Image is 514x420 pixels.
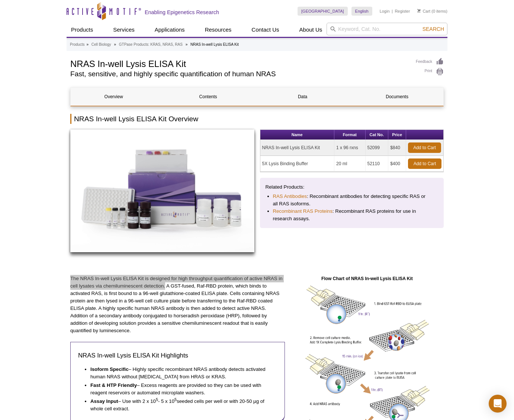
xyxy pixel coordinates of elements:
th: Name [260,130,335,140]
td: 1 x 96 rxns [334,140,365,156]
a: Overview [71,88,157,106]
a: RAS Antibodies [273,193,307,200]
li: – Highly specific recombinant NRAS antibody detects activated human NRAS without [MEDICAL_DATA] f... [90,366,270,381]
sup: 5 [156,397,158,402]
li: (0 items) [417,7,447,16]
a: Applications [150,23,189,37]
li: » [186,42,188,47]
li: : Recombinant antibodies for detecting specific RAS or all RAS isoforms. [273,193,431,208]
strong: Isoform Specific [90,366,129,372]
a: Cell Biology [91,41,111,48]
li: – Excess reagents are provided so they can be used with reagent reservoirs or automated microplat... [90,382,270,397]
strong: Flow Chart of NRAS In-well Lysis ELISA Kit [321,276,413,281]
a: Add to Cart [408,158,441,169]
p: The NRAS In-well Lysis ELISA Kit is designed for high throughput quantification of active NRAS in... [70,275,285,334]
p: Related Products: [266,183,438,191]
li: | [392,7,393,16]
a: Data [260,88,346,106]
a: Resources [200,23,236,37]
img: NRAS In-well Lysis ELISA Kit [70,129,254,252]
div: Open Intercom Messenger [489,395,507,413]
input: Keyword, Cat. No. [327,23,447,35]
a: GTPase Products: KRAS, NRAS, RAS [119,41,183,48]
td: $840 [388,140,406,156]
a: Register [395,9,410,14]
a: Products [67,23,97,37]
h2: NRAS In-well Lysis ELISA Kit Overview [70,114,444,124]
a: [GEOGRAPHIC_DATA] [298,7,348,16]
li: NRAS In-well Lysis ELISA Kit [190,42,239,47]
th: Price [388,130,406,140]
th: Cat No. [366,130,389,140]
h2: Enabling Epigenetics Research [145,9,219,16]
th: Format [334,130,365,140]
td: 20 ml [334,156,365,172]
td: $400 [388,156,406,172]
td: 52099 [366,140,389,156]
li: » [114,42,116,47]
a: Feedback [416,58,444,66]
a: Services [109,23,139,37]
img: Your Cart [417,9,421,13]
a: Add to Cart [408,142,441,153]
a: Contact Us [247,23,283,37]
a: NRAS In-well Lysis ELISA Kit [70,129,254,254]
a: Recombinant RAS Proteins [273,208,333,215]
a: Products [70,41,84,48]
a: Contents [165,88,251,106]
strong: Fast & HTP Friendly [90,382,137,388]
button: Search [420,26,446,32]
h1: NRAS In-well Lysis ELISA Kit [70,58,408,69]
td: NRAS In-well Lysis ELISA Kit [260,140,335,156]
td: 5X Lysis Binding Buffer [260,156,335,172]
span: Search [423,26,444,32]
a: Documents [354,88,440,106]
li: : Recombinant RAS proteins for use in research assays. [273,208,431,222]
li: » [86,42,89,47]
sup: 5 [174,397,177,402]
a: Login [380,9,390,14]
h3: NRAS In-well Lysis ELISA Kit Highlights [78,351,277,360]
li: – Use with 2 x 10 - 5 x 10 seeded cells per well or with 20-50 µg of whole cell extract. [90,398,270,413]
td: 52110 [366,156,389,172]
a: About Us [295,23,327,37]
h2: Fast, sensitive, and highly specific quantification of human NRAS [70,71,408,77]
strong: Assay Input [90,398,118,404]
a: English [351,7,372,16]
a: Cart [417,9,430,14]
a: Print [416,68,444,76]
